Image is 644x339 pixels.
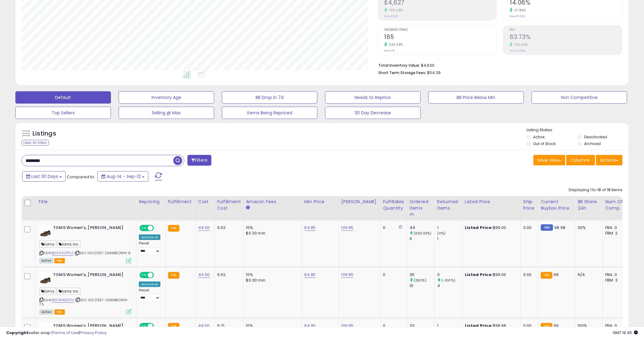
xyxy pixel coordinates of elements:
[198,272,210,278] a: 44.00
[512,42,528,47] small: 103.09%
[74,250,131,255] span: | SKU: 10021357-DARKBROWN-8
[246,199,299,205] div: Amazon Fees
[437,236,462,242] div: 1
[53,225,128,232] b: TOMS Women's, [PERSON_NAME]
[379,61,618,69] li: $4,620
[584,134,607,140] label: Deactivated
[80,330,107,336] a: Privacy Policy
[510,34,622,42] h2: 63.73%
[533,134,544,140] label: Active
[384,28,497,32] span: Ordered Items
[246,278,297,283] div: $0.30 min
[437,225,462,231] div: 1
[139,199,163,205] div: Repricing
[410,283,434,289] div: 10
[246,272,297,278] div: 15%
[39,298,129,307] span: | SKU: 10021357-DARKBROWN-7.5
[605,225,626,231] div: FBA: 0
[465,199,518,205] div: Listed Price
[554,272,559,278] span: 99
[465,225,516,231] div: $99.00
[541,272,552,279] small: FBA
[523,225,533,231] div: 0.00
[31,173,58,179] span: Last 30 Days
[39,272,132,314] div: ASIN:
[566,155,595,165] button: Columns
[428,91,524,104] button: BB Price Below Min
[217,225,239,231] div: 6.62
[246,225,297,231] div: 15%
[107,173,141,179] span: Aug-14 - Sep-12
[54,258,65,263] span: FBA
[341,225,354,231] a: 109.95
[198,225,210,231] a: 44.00
[168,225,179,232] small: FBA
[523,199,536,211] div: Ship Price
[6,330,107,336] div: seller snap | |
[52,250,73,256] a: B0CR3VTPSZ
[119,107,214,119] button: Selling @ Max
[140,226,148,231] span: ON
[510,49,525,53] small: Prev: 31.38%
[541,224,553,231] small: FBM
[605,278,626,283] div: FBM: 3
[187,155,211,166] button: Filters
[533,141,556,146] label: Out of Stock
[39,241,56,248] span: toms
[6,330,29,336] strong: Copyright
[527,127,629,133] p: Listing States:
[39,225,52,237] img: 31SnVyr+FyL._SL40_.jpg
[465,272,516,278] div: $99.00
[39,309,53,315] span: All listings currently available for purchase on Amazon
[437,231,446,236] small: (0%)
[97,171,148,182] button: Aug-14 - Sep-12
[383,272,402,278] div: 0
[140,272,148,278] span: ON
[383,225,402,231] div: 0
[541,199,572,211] div: Current Buybox Price
[384,14,398,18] small: Prev: $538
[510,14,525,18] small: Prev: 10.20%
[523,272,533,278] div: 0.00
[410,236,434,242] div: 6
[410,199,432,211] div: Ordered Items
[605,231,626,236] div: FBM: 2
[384,49,395,53] small: Prev: 39
[39,288,56,295] span: toms
[532,91,627,104] button: Non Competitive
[533,155,565,165] button: Save View
[38,199,134,205] div: Title
[168,272,179,279] small: FBA
[584,141,601,146] label: Archived
[54,309,65,315] span: FBA
[153,272,163,278] span: OFF
[139,282,160,287] div: Amazon AI
[555,225,566,231] span: 98.98
[22,140,49,146] div: Clear All Filters
[596,155,622,165] button: Actions
[613,330,638,336] span: 2025-10-13 19:45 GMT
[510,28,622,32] span: ROI
[465,272,493,278] b: Listed Price:
[139,235,160,240] div: Amazon AI
[139,241,161,255] div: Preset:
[39,272,52,284] img: 31SnVyr+FyL._SL40_.jpg
[379,63,420,68] b: Total Inventory Value:
[325,91,421,104] button: Needs to Reprice
[387,42,403,47] small: 323.08%
[198,199,212,205] div: Cost
[605,199,628,211] div: Num of Comp.
[57,288,80,295] span: toms inc
[139,288,161,302] div: Preset:
[437,283,462,289] div: 4
[39,225,132,263] div: ASIN:
[437,272,462,278] div: 0
[52,298,74,303] a: B0CR46Q74V
[22,171,66,182] button: Last 30 Days
[387,8,403,13] small: 759.28%
[437,199,460,211] div: Returned Items
[217,199,241,211] div: Fulfillment Cost
[605,272,626,278] div: FBA: 0
[15,107,111,119] button: Top Sellers
[325,107,421,119] button: 30 Day Decrease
